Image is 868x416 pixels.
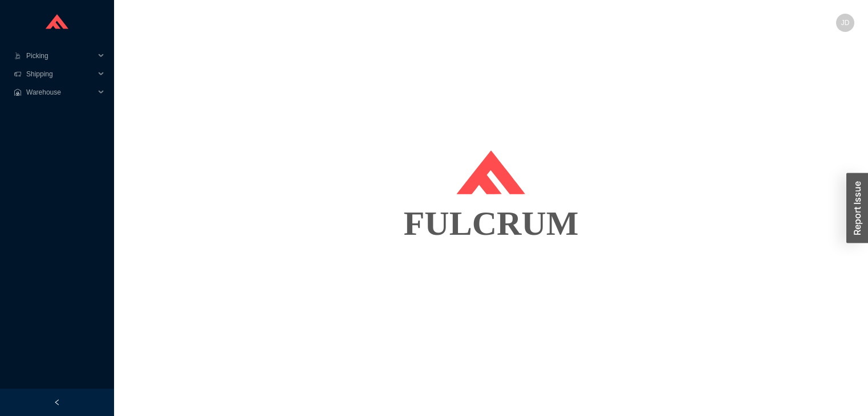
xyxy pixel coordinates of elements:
[841,14,850,32] span: JD
[26,65,95,83] span: Shipping
[26,83,95,101] span: Warehouse
[26,47,95,65] span: Picking
[128,195,854,252] div: FULCRUM
[54,399,60,406] span: left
